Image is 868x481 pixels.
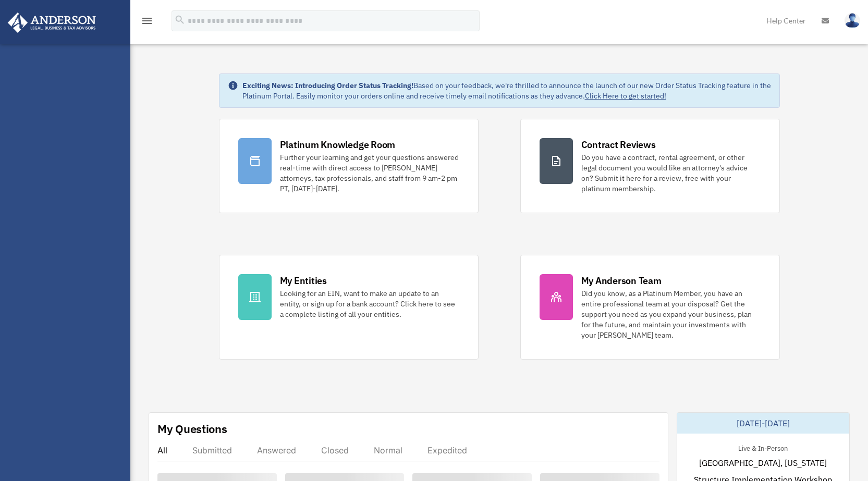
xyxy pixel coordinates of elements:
[157,445,167,455] div: All
[174,14,186,26] i: search
[219,119,479,213] a: Platinum Knowledge Room Further your learning and get your questions answered real-time with dire...
[581,274,662,287] div: My Anderson Team
[5,13,99,33] img: Anderson Advisors Platinum Portal
[219,255,479,360] a: My Entities Looking for an EIN, want to make an update to an entity, or sign up for a bank accoun...
[280,138,396,151] div: Platinum Knowledge Room
[321,445,349,455] div: Closed
[157,421,227,437] div: My Questions
[677,413,849,434] div: [DATE]-[DATE]
[374,445,402,455] div: Normal
[141,18,153,27] a: menu
[280,152,459,194] div: Further your learning and get your questions answered real-time with direct access to [PERSON_NAM...
[242,80,771,101] div: Based on your feedback, we're thrilled to announce the launch of our new Order Status Tracking fe...
[845,13,860,28] img: User Pic
[581,152,761,194] div: Do you have a contract, rental agreement, or other legal document you would like an attorney's ad...
[520,255,780,360] a: My Anderson Team Did you know, as a Platinum Member, you have an entire professional team at your...
[585,91,666,101] a: Click Here to get started!
[192,445,232,455] div: Submitted
[427,445,467,455] div: Expedited
[581,288,761,340] div: Did you know, as a Platinum Member, you have an entire professional team at your disposal? Get th...
[141,15,153,27] i: menu
[520,119,780,213] a: Contract Reviews Do you have a contract, rental agreement, or other legal document you would like...
[280,274,327,287] div: My Entities
[257,445,296,455] div: Answered
[242,81,413,90] strong: Exciting News: Introducing Order Status Tracking!
[581,138,656,151] div: Contract Reviews
[699,457,827,469] span: [GEOGRAPHIC_DATA], [US_STATE]
[730,442,796,453] div: Live & In-Person
[280,288,459,319] div: Looking for an EIN, want to make an update to an entity, or sign up for a bank account? Click her...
